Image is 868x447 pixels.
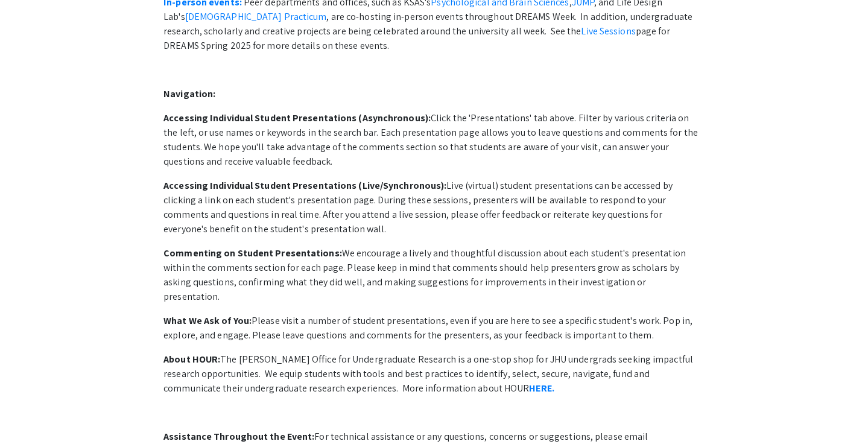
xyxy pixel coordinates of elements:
[163,246,705,304] p: We encourage a lively and thoughtful discussion about each student's presentation within the comm...
[9,393,51,438] iframe: Chat
[529,382,554,395] a: HERE.
[163,352,705,396] p: The [PERSON_NAME] Office for Undergraduate Research is a one-stop shop for JHU undergrads seeking...
[163,112,431,124] strong: Accessing Individual Student Presentations (Asynchronous):
[163,179,446,192] strong: Accessing Individual Student Presentations (Live/Synchronous):
[163,314,705,343] p: Please visit a number of student presentations, even if you are here to see a specific student's ...
[163,179,705,236] p: Live (virtual) student presentations can be accessed by clicking a link on each student's present...
[163,430,314,443] strong: Assistance Throughout the Event:
[163,314,252,327] strong: What We Ask of You:
[163,111,705,169] p: Click the 'Presentations' tab above. Filter by various criteria on the left, or use names or keyw...
[581,25,635,37] a: Live Sessions
[163,353,220,366] strong: About HOUR:
[163,247,342,259] strong: Commenting on Student Presentations:
[185,10,327,23] a: [DEMOGRAPHIC_DATA] Practicum
[163,87,215,100] strong: Navigation:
